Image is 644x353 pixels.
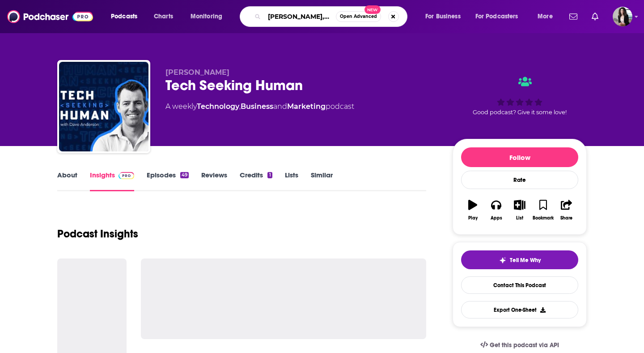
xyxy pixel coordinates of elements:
span: Tell Me Why [510,257,541,264]
span: For Podcasters [475,10,518,23]
div: Share [560,215,572,221]
button: open menu [105,9,149,24]
span: Podcasts [111,10,137,23]
img: User Profile [613,7,632,26]
div: Search podcasts, credits, & more... [248,6,416,27]
a: About [57,171,77,191]
span: and [273,102,287,111]
span: Good podcast? Give it some love! [473,109,567,116]
a: Technology [197,102,239,111]
img: tell me why sparkle [499,257,506,264]
a: Charts [148,9,178,24]
img: Podchaser Pro [119,172,134,179]
span: Get this podcast via API [490,341,559,349]
a: InsightsPodchaser Pro [90,171,134,191]
span: For Business [425,10,461,23]
button: open menu [470,9,531,24]
button: List [508,194,531,226]
a: Reviews [201,171,227,191]
div: 49 [180,172,189,178]
span: More [538,10,553,23]
a: Business [241,102,273,111]
span: Monitoring [191,10,222,23]
button: open menu [531,9,564,24]
input: Search podcasts, credits, & more... [264,9,336,24]
button: Open AdvancedNew [336,11,381,22]
div: 1 [267,172,272,178]
button: Export One-Sheet [461,301,578,319]
button: Play [461,194,484,226]
a: Lists [285,171,298,191]
a: Show notifications dropdown [566,9,581,24]
div: Bookmark [533,215,554,221]
a: Credits1 [240,171,272,191]
button: Show profile menu [613,7,632,26]
button: open menu [419,9,472,24]
h1: Podcast Insights [57,227,138,241]
button: Apps [484,194,508,226]
button: open menu [184,9,234,24]
span: New [364,5,381,14]
div: A weekly podcast [165,101,354,112]
div: Rate [461,171,578,189]
div: Play [468,215,478,221]
button: Share [555,194,578,226]
a: Episodes49 [147,171,189,191]
span: Open Advanced [340,14,377,19]
a: Similar [311,171,333,191]
div: Good podcast? Give it some love! [453,68,587,124]
button: tell me why sparkleTell Me Why [461,250,578,269]
span: [PERSON_NAME] [165,68,229,77]
div: Apps [491,215,502,221]
span: Logged in as ElizabethCole [613,7,632,26]
a: Contact This Podcast [461,276,578,294]
button: Follow [461,147,578,167]
a: Show notifications dropdown [588,9,602,24]
button: Bookmark [531,194,555,226]
span: , [239,102,241,111]
img: Tech Seeking Human [59,62,148,151]
a: Marketing [287,102,326,111]
span: Charts [154,10,173,23]
img: Podchaser - Follow, Share and Rate Podcasts [7,8,93,25]
div: List [516,215,523,221]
